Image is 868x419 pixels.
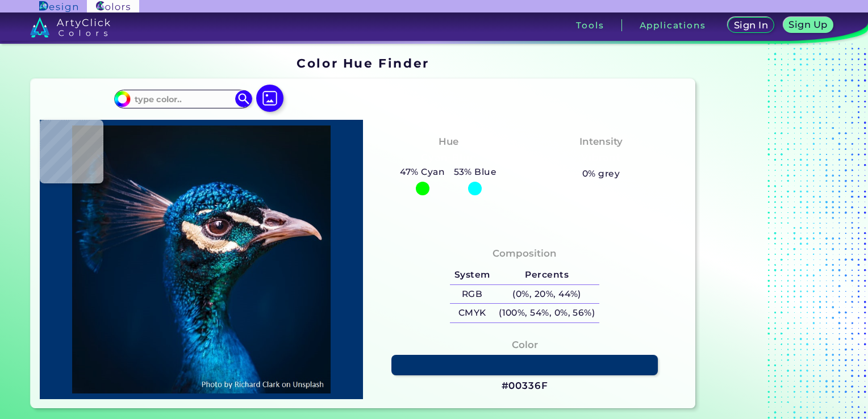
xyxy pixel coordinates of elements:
[579,133,623,150] h4: Intensity
[449,165,501,179] h5: 53% Blue
[416,151,481,165] h3: Cyan-Blue
[736,21,767,30] h5: Sign In
[30,17,110,37] img: logo_artyclick_colors_white.svg
[640,21,706,30] h3: Applications
[502,379,548,393] h3: #00336F
[494,285,599,304] h5: (0%, 20%, 44%)
[45,125,357,393] img: img_pavlin.jpg
[730,18,772,32] a: Sign In
[396,165,449,179] h5: 47% Cyan
[450,285,494,304] h5: RGB
[235,90,252,107] img: icon search
[494,266,599,284] h5: Percents
[256,85,283,112] img: icon picture
[577,151,626,165] h3: Vibrant
[582,166,620,181] h5: 0% grey
[297,55,429,72] h1: Color Hue Finder
[786,18,831,32] a: Sign Up
[493,245,557,262] h4: Composition
[576,21,604,30] h3: Tools
[512,337,538,353] h4: Color
[39,1,77,12] img: ArtyClick Design logo
[439,133,458,150] h4: Hue
[450,266,494,284] h5: System
[791,20,826,29] h5: Sign Up
[494,304,599,322] h5: (100%, 54%, 0%, 56%)
[130,91,236,107] input: type color..
[700,52,842,413] iframe: Advertisement
[450,304,494,322] h5: CMYK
